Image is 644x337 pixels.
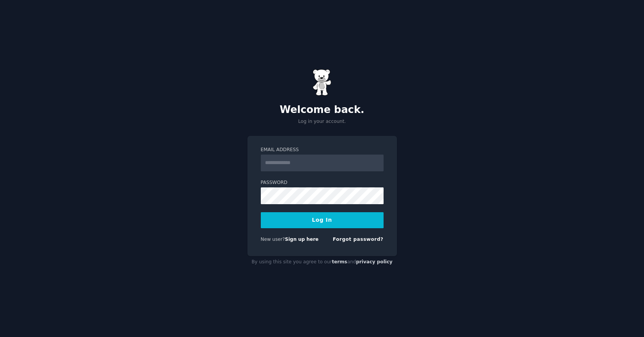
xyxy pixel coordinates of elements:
p: Log in your account. [247,118,397,125]
button: Log In [261,212,384,228]
label: Password [261,179,384,186]
a: privacy policy [356,259,393,264]
a: Sign up here [285,237,318,242]
a: Forgot password? [333,237,384,242]
span: New user? [261,237,285,242]
div: By using this site you agree to our and [247,256,397,268]
label: Email Address [261,147,384,153]
a: terms [332,259,347,264]
img: Gummy Bear [313,69,332,96]
h2: Welcome back. [247,104,397,116]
